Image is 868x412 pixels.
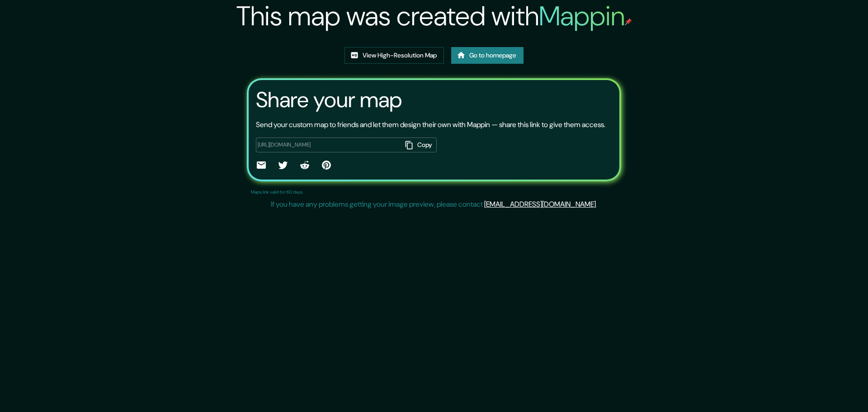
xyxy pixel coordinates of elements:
[256,119,605,130] p: Send your custom map to friends and let them design their own with Mappin — share this link to gi...
[484,199,596,209] a: [EMAIL_ADDRESS][DOMAIN_NAME]
[451,47,524,64] a: Go to homepage
[788,377,858,402] iframe: Help widget launcher
[625,18,632,25] img: mappin-pin
[401,137,437,152] button: Copy
[344,47,444,64] a: View High-Resolution Map
[251,189,303,195] p: Maps link valid for 60 days.
[271,199,597,210] p: If you have any problems getting your image preview, please contact .
[256,87,402,113] h3: Share your map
